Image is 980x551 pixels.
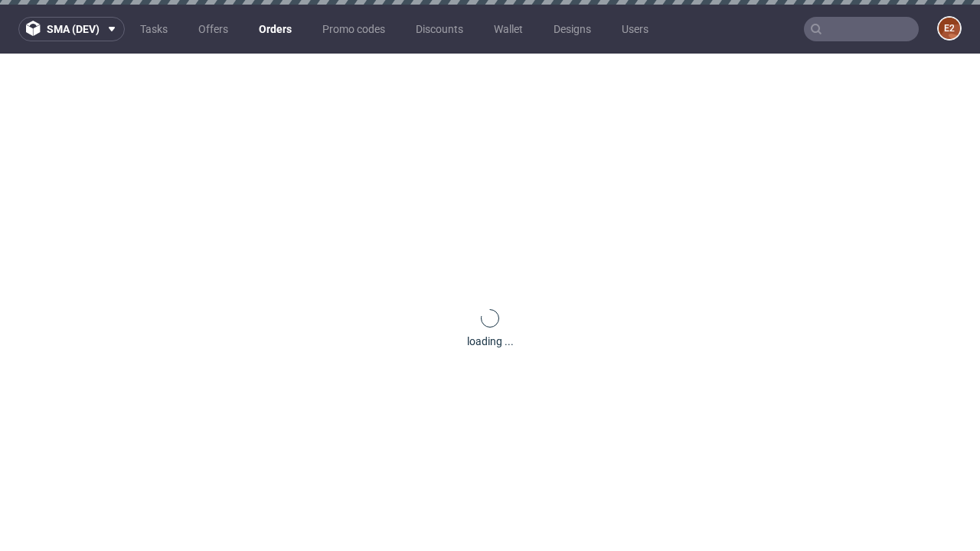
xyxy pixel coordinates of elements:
a: Promo codes [313,17,394,41]
span: sma (dev) [47,24,100,34]
a: Tasks [131,17,177,41]
a: Designs [544,17,600,41]
a: Orders [250,17,301,41]
a: Users [612,17,658,41]
a: Discounts [407,17,472,41]
div: loading ... [467,334,514,349]
a: Offers [189,17,237,41]
a: Wallet [485,17,532,41]
figcaption: e2 [939,18,960,39]
button: sma (dev) [18,17,125,41]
